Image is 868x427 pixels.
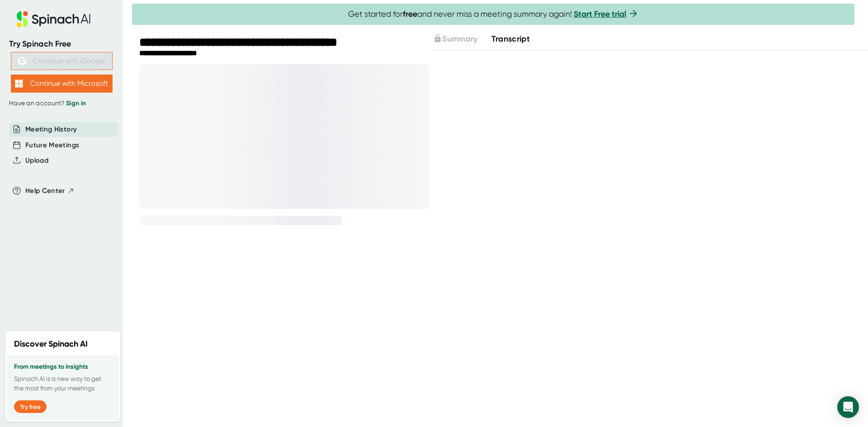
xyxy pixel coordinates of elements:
[9,39,114,49] div: Try Spinach Free
[18,57,26,65] img: Aehbyd4JwY73AAAAAElFTkSuQmCC
[433,33,477,45] button: Summary
[491,33,530,45] button: Transcript
[837,396,859,418] div: Open Intercom Messenger
[66,99,86,107] a: Sign in
[14,363,112,371] h3: From meetings to insights
[574,9,626,19] a: Start Free trial
[433,33,491,45] div: Upgrade to access
[491,34,530,44] span: Transcript
[25,186,75,196] button: Help Center
[11,75,113,93] button: Continue with Microsoft
[25,124,77,135] button: Meeting History
[9,99,114,108] div: Have an account?
[25,140,79,150] button: Future Meetings
[14,374,112,393] p: Spinach AI is a new way to get the most from your meetings
[403,9,417,19] b: free
[348,9,639,19] span: Get started for and never miss a meeting summary again!
[11,52,113,70] button: Continue with Google
[25,155,48,166] button: Upload
[442,34,477,44] span: Summary
[14,400,47,413] button: Try free
[14,338,88,350] h2: Discover Spinach AI
[25,186,65,196] span: Help Center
